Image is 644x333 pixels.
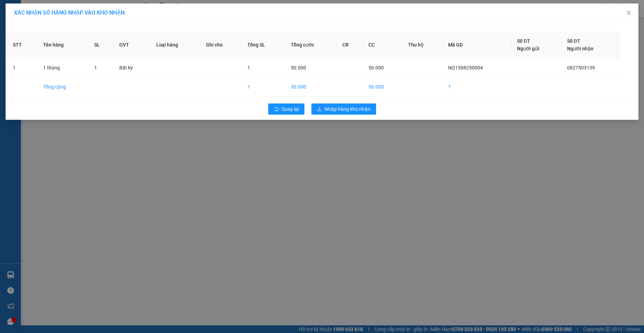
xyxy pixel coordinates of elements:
[337,32,363,58] th: CR
[363,77,403,97] td: 50.000
[268,103,304,115] button: rollbackQuay lại
[200,32,242,58] th: Ghi chú
[39,17,158,26] li: Số 2 [PERSON_NAME], [GEOGRAPHIC_DATA]
[38,32,89,58] th: Tên hàng
[403,32,443,58] th: Thu hộ
[363,32,403,58] th: CC
[567,38,580,44] span: Số ĐT
[242,32,285,58] th: Tổng SL
[94,65,97,70] span: 1
[368,65,384,70] span: 50.000
[517,38,530,44] span: Số ĐT
[114,58,151,77] td: Bất kỳ
[76,50,121,66] h1: NQT1508250006
[7,32,38,58] th: STT
[567,65,595,70] span: 0827503139
[38,58,89,77] td: 1 thùng
[281,105,299,113] span: Quay lại
[325,105,371,113] span: Nhập hàng kho nhận
[285,32,337,58] th: Tổng cước
[317,107,322,112] span: download
[619,3,638,23] button: Close
[443,77,511,97] td: 1
[242,77,285,97] td: 1
[274,107,279,112] span: rollback
[626,10,631,16] span: close
[65,36,130,44] b: Gửi khách hàng
[443,32,511,58] th: Mã GD
[9,9,43,43] img: logo.jpg
[285,77,337,97] td: 50.000
[151,32,200,58] th: Loại hàng
[567,46,594,51] span: Người nhận
[311,103,376,115] button: downloadNhập hàng kho nhận
[56,8,140,17] b: Duy Khang Limousine
[14,9,125,16] span: XÁC NHẬN SỐ HÀNG NHẬP VÀO KHO NHẬN
[291,65,306,70] span: 50.000
[38,77,89,97] td: Tổng cộng
[517,46,539,51] span: Người gửi
[448,65,483,70] span: NQ1508250004
[39,26,158,34] li: Hotline: 19003086
[247,65,250,70] span: 1
[9,50,75,85] b: GỬI : VP [PERSON_NAME]
[89,32,114,58] th: SL
[7,58,38,77] td: 1
[114,32,151,58] th: ĐVT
